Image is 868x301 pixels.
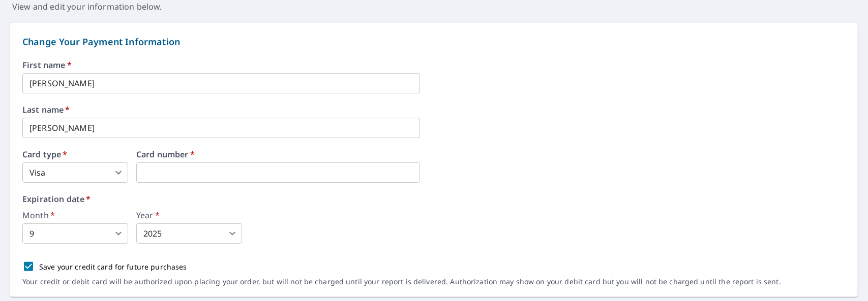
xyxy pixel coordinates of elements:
[136,150,420,158] label: Card number
[39,261,187,272] p: Save your credit card for future purchases
[22,277,781,286] p: Your credit or debit card will be authorized upon placing your order, but will not be charged unt...
[22,61,846,69] label: First name
[136,162,420,183] iframe: secure payment field
[22,223,128,244] div: 9
[136,211,242,219] label: Year
[22,35,846,49] p: Change Your Payment Information
[136,223,242,244] div: 2025
[22,211,128,219] label: Month
[22,150,128,158] label: Card type
[22,106,846,114] label: Last name
[22,195,846,203] label: Expiration date
[22,162,128,183] div: Visa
